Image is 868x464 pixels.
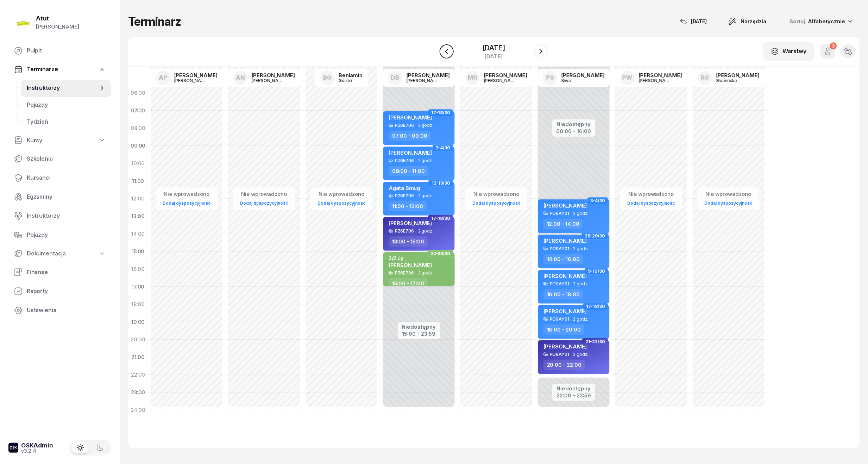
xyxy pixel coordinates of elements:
[27,173,106,182] span: Kursanci
[160,190,213,199] div: Nie wprowadzono
[128,243,148,260] div: 15:00
[8,169,111,186] a: Kursanci
[21,80,111,97] a: Instruktorzy
[389,220,432,227] span: [PERSON_NAME]
[543,237,587,244] span: [PERSON_NAME]
[160,199,213,207] a: Dodaj dyspozycyjność
[395,193,414,198] div: PZ6E706
[543,202,587,209] span: [PERSON_NAME]
[174,73,218,78] div: [PERSON_NAME]
[389,201,427,211] div: 11:00 - 13:00
[128,225,148,243] div: 14:00
[543,289,583,299] div: 16:00 - 18:00
[808,18,845,25] span: Alfabetycznie
[741,17,767,26] span: Narzędzia
[639,78,673,83] div: [PERSON_NAME]
[484,78,518,83] div: [PERSON_NAME]
[556,384,591,400] button: Niedostępny22:00 - 23:59
[395,271,414,275] div: PZ6E706
[389,278,428,289] div: 15:00 - 17:00
[573,246,589,251] span: 2 godz.
[128,331,148,348] div: 20:00
[8,188,111,205] a: Egzaminy
[537,69,610,87] a: PS[PERSON_NAME]Siwa
[588,271,605,272] span: 9-10/30
[543,254,583,264] div: 14:00 - 16:00
[174,78,208,83] div: [PERSON_NAME]
[722,14,773,29] button: Narzędzia
[622,75,633,81] span: PW
[8,42,111,59] a: Pulpit
[395,229,414,233] div: PZ6E706
[674,14,713,29] button: [DATE]
[389,185,420,191] span: Agata Smug
[418,271,433,276] span: 2 godz.
[468,75,477,81] span: MR
[128,155,148,172] div: 10:00
[8,132,111,149] a: Kursy
[8,264,111,281] a: Finanse
[36,22,79,31] div: [PERSON_NAME]
[128,366,148,384] div: 22:00
[543,360,585,370] div: 20:00 - 22:00
[821,44,835,58] button: 3
[27,230,106,240] span: Pojazdy
[27,268,106,277] span: Finanse
[431,218,450,219] span: 17-18/30
[431,253,450,254] span: 32-33/30
[418,123,433,128] span: 2 godz.
[470,190,523,199] div: Nie wprowadzono
[391,75,399,81] span: DB
[585,235,605,237] span: 28-29/30
[315,199,368,207] a: Dodaj dyspozycyjność
[128,15,181,28] h1: Terminarz
[680,17,707,26] div: [DATE]
[27,211,106,221] span: Instruktorzy
[21,448,53,453] div: v3.2.4
[402,324,436,329] div: Niedostępny
[128,296,148,313] div: 18:00
[27,136,42,145] span: Kursy
[237,199,291,207] a: Dodaj dyspozycyjność
[470,199,523,207] a: Dodaj dyspozycyjność
[556,391,591,398] div: 22:00 - 23:59
[128,190,148,208] div: 12:00
[160,188,213,209] button: Nie wprowadzonoDodaj dyspozycyjność
[8,150,111,167] a: Szkolenia
[436,147,450,149] span: 3-4/30
[159,75,167,81] span: AP
[585,341,605,342] span: 21-22/30
[252,73,295,78] div: [PERSON_NAME]
[561,73,605,78] div: [PERSON_NAME]
[237,188,291,209] button: Nie wprowadzonoDodaj dyspozycyjność
[460,69,533,87] a: MR[PERSON_NAME][PERSON_NAME]
[128,260,148,278] div: 16:00
[21,443,53,448] div: OSKAdmin
[586,306,605,307] span: 17-18/30
[27,192,106,202] span: Egzaminy
[8,246,111,262] a: Dokumentacja
[550,317,569,321] div: PO9AY01
[21,97,111,113] a: Pojazdy
[550,352,569,357] div: PO9AY01
[323,75,332,81] span: BG
[402,323,436,338] button: Niedostępny15:00 - 23:59
[27,287,106,296] span: Raporty
[790,17,807,26] span: Sortuj
[573,282,589,286] span: 2 godz.
[27,65,58,74] span: Terminarze
[543,308,587,315] span: [PERSON_NAME]
[27,83,99,93] span: Instruktorzy
[8,227,111,243] a: Pojazdy
[389,262,432,268] span: [PERSON_NAME]
[407,78,440,83] div: [PERSON_NAME]
[27,154,106,163] span: Szkolenia
[483,54,505,59] div: [DATE]
[771,47,807,56] div: Warstwy
[128,278,148,296] div: 17:00
[27,46,106,55] span: Pulpit
[402,329,436,337] div: 15:00 - 23:59
[389,149,432,156] span: [PERSON_NAME]
[573,211,589,216] span: 2 godz.
[550,282,569,286] div: PO9AY01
